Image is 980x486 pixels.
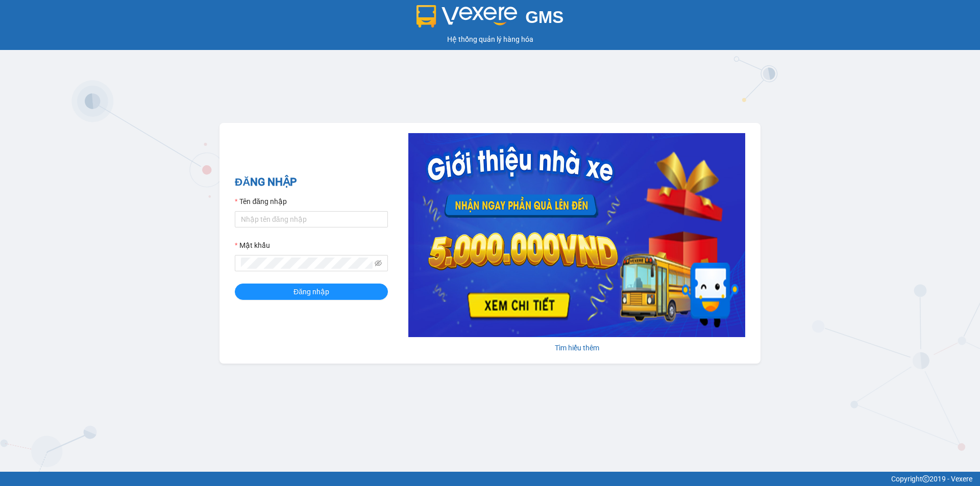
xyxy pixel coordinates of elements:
img: banner-0 [408,133,745,337]
span: GMS [525,8,563,27]
button: Đăng nhập [235,284,388,300]
span: eye-invisible [375,260,382,267]
div: Tìm hiểu thêm [408,342,745,353]
div: Hệ thống quản lý hàng hóa [3,34,977,45]
input: Mật khẩu [241,258,373,269]
a: GMS [416,15,564,23]
span: Đăng nhập [293,286,329,297]
span: copyright [922,475,929,482]
input: Tên đăng nhập [235,211,388,227]
h2: ĐĂNG NHẬP [235,174,388,191]
div: Copyright 2019 - Vexere [8,473,972,484]
label: Tên đăng nhập [235,196,287,207]
img: logo 2 [416,5,518,28]
label: Mật khẩu [235,240,270,251]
